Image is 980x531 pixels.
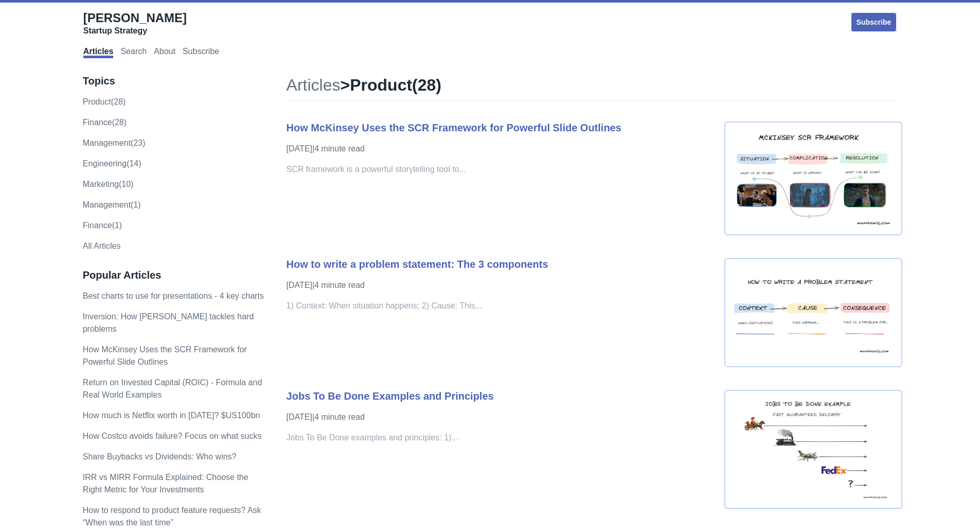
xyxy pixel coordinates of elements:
span: product [350,76,412,94]
p: Jobs To Be Done examples and principles: 1)... [287,432,714,444]
a: product(28) [83,97,126,106]
a: How McKinsey Uses the SCR Framework for Powerful Slide Outlines [83,345,247,366]
h3: Topics [83,75,265,88]
a: How Costco avoids failure? Focus on what sucks [83,432,262,440]
a: All Articles [83,242,121,250]
a: [PERSON_NAME]Startup Strategy [83,10,187,36]
a: management(23) [83,139,146,147]
a: Articles [83,47,114,58]
a: Inversion: How [PERSON_NAME] tackles hard problems [83,312,254,333]
img: jtbd example [724,390,902,508]
h3: Popular Articles [83,269,265,282]
a: Finance(1) [83,221,122,230]
a: How to respond to product feature requests? Ask “When was the last time” [83,506,261,527]
a: Subscribe [183,47,219,58]
a: engineering(14) [83,159,141,168]
a: Best charts to use for presentations - 4 key charts [83,292,264,300]
p: [DATE] | 4 minute read [287,143,714,155]
a: Return on Invested Capital (ROIC) - Formula and Real World Examples [83,378,262,399]
a: How McKinsey Uses the SCR Framework for Powerful Slide Outlines [287,122,621,133]
a: finance(28) [83,118,127,127]
p: SCR framework is a powerful storytelling tool to... [287,163,714,176]
img: mckinsey scr framework [724,122,902,235]
a: Subscribe [850,12,898,32]
p: [DATE] | 4 minute read [287,411,714,423]
a: Management(1) [83,200,141,209]
a: How much is Netflix worth in [DATE]? $US100bn [83,411,260,420]
a: Share Buybacks vs Dividends: Who wins? [83,452,237,461]
p: [DATE] | 4 minute read [287,279,714,292]
a: Jobs To Be Done Examples and Principles [287,390,494,402]
a: About [154,47,175,58]
a: Articles [287,76,341,94]
a: marketing(10) [83,180,134,189]
p: 1) Context: When situation happens; 2) Cause: This... [287,300,714,312]
span: [PERSON_NAME] [83,11,187,25]
a: How to write a problem statement: The 3 components [287,259,548,270]
a: IRR vs MIRR Formula Explained: Choose the Right Metric for Your Investments [83,473,248,494]
a: Search [120,47,147,58]
div: Startup Strategy [83,26,187,36]
img: how to write a problem statement [724,258,902,368]
h1: > ( 28 ) [287,75,898,101]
